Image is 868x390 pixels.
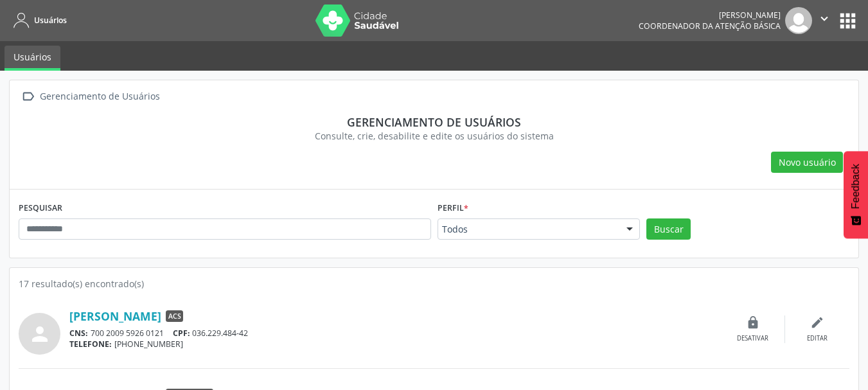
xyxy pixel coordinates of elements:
[37,87,162,106] div: Gerenciamento de Usuários
[646,218,691,240] button: Buscar
[69,339,112,350] span: TELEFONE:
[19,87,37,106] i: 
[28,323,51,346] i: person
[69,339,721,350] div: [PHONE_NUMBER]
[817,12,831,26] i: 
[69,328,88,339] span: CNS:
[4,46,60,71] a: Usuários
[173,328,190,339] span: CPF:
[34,15,67,26] span: Usuários
[438,199,468,218] label: Perfil
[850,164,862,209] span: Feedback
[69,309,161,323] a: [PERSON_NAME]
[771,152,843,173] button: Novo usuário
[28,115,840,129] div: Gerenciamento de usuários
[844,151,868,238] button: Feedback - Mostrar pesquisa
[737,334,768,343] div: Desativar
[639,21,781,31] span: Coordenador da Atenção Básica
[9,10,67,31] a: Usuários
[779,155,836,169] span: Novo usuário
[19,199,62,218] label: PESQUISAR
[785,7,812,34] img: img
[19,277,849,290] div: 17 resultado(s) encontrado(s)
[442,223,614,236] span: Todos
[19,87,162,106] a:  Gerenciamento de Usuários
[639,10,781,21] div: [PERSON_NAME]
[166,310,183,322] span: ACS
[807,334,828,343] div: Editar
[837,10,859,32] button: apps
[28,129,840,143] div: Consulte, crie, desabilite e edite os usuários do sistema
[810,315,824,330] i: edit
[812,7,837,34] button: 
[69,328,721,339] div: 700 2009 5926 0121 036.229.484-42
[746,315,760,330] i: lock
